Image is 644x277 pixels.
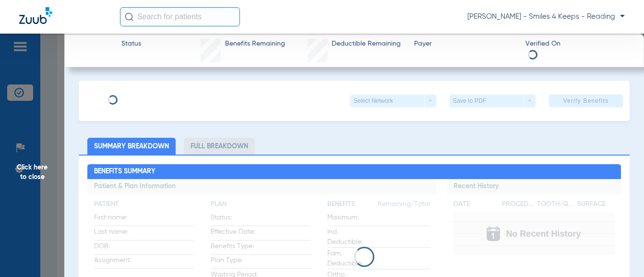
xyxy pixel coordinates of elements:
span: Payer [414,39,517,49]
span: [PERSON_NAME] - Smiles 4 Keeps - Reading [467,12,625,22]
span: Status [121,39,141,49]
span: Deductible Remaining [332,39,401,49]
img: Zuub Logo [19,7,52,24]
span: Benefits Remaining [225,39,285,49]
span: Verified On [525,39,629,49]
img: Search Icon [125,12,133,21]
li: Full Breakdown [184,138,255,155]
li: Summary Breakdown [87,138,176,155]
input: Search for patients [120,7,240,26]
h2: Benefits Summary [87,164,621,180]
iframe: Chat Widget [596,231,644,277]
